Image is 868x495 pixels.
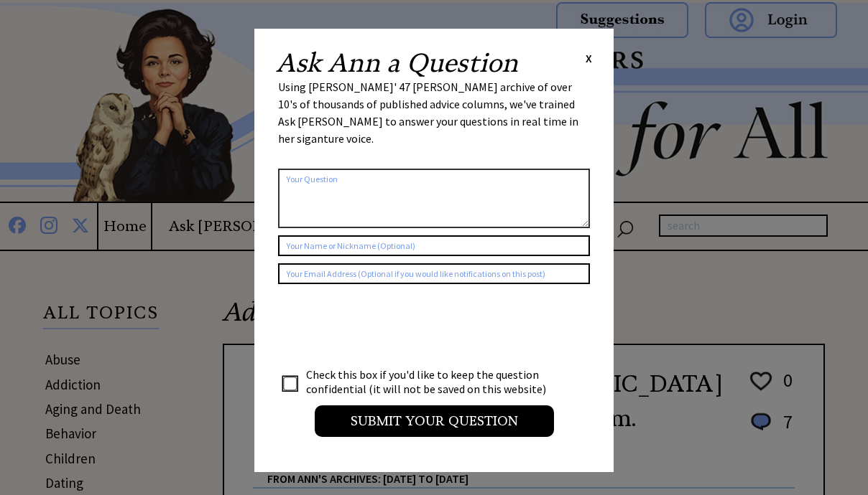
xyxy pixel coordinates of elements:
[305,367,560,397] td: Check this box if you'd like to keep the question confidential (it will not be saved on this webs...
[278,78,590,161] div: Using [PERSON_NAME]' 47 [PERSON_NAME] archive of over 10's of thousands of published advice colum...
[276,50,518,76] h2: Ask Ann a Question
[586,51,592,65] span: X
[278,235,590,256] input: Your Name or Nickname (Optional)
[278,298,497,354] iframe: reCAPTCHA
[315,405,554,437] input: Submit your Question
[278,263,590,284] input: Your Email Address (Optional if you would like notifications on this post)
